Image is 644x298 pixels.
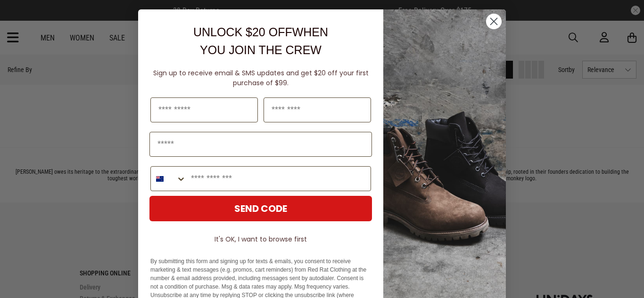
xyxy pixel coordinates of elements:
button: It's OK, I want to browse first [149,231,372,248]
input: Email [149,132,372,157]
span: UNLOCK $20 OFF [193,25,292,39]
button: Close dialog [486,13,502,30]
button: Search Countries [151,167,186,191]
img: New Zealand [156,175,164,183]
button: Open LiveChat chat widget [8,4,36,32]
span: YOU JOIN THE CREW [200,43,322,56]
input: First Name [150,97,258,122]
span: Sign up to receive email & SMS updates and get $20 off your first purchase of $99. [153,68,369,88]
span: WHEN [292,25,328,39]
button: SEND CODE [149,196,372,221]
